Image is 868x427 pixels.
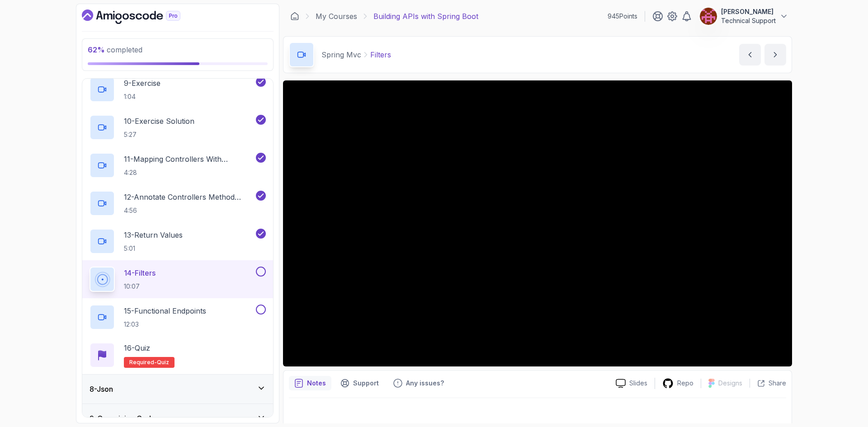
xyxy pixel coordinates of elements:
button: 11-Mapping Controllers With @Requestmapping4:28 [90,153,266,178]
p: 5:27 [124,130,194,139]
button: 13-Return Values5:01 [90,229,266,254]
p: 13 - Return Values [124,230,183,240]
span: Required- [129,359,157,366]
a: Repo [655,378,701,389]
p: Technical Support [721,16,776,25]
img: user profile image [700,8,717,25]
button: previous content [739,44,761,66]
button: 8-Json [82,375,273,404]
button: 15-Functional Endpoints12:03 [90,305,266,330]
p: Slides [629,379,647,388]
p: 12 - Annotate Controllers Method Arguments [124,192,254,202]
p: 15 - Functional Endpoints [124,305,206,316]
iframe: 14 - Filters [283,80,792,366]
button: 14-Filters10:07 [90,267,266,292]
p: Repo [677,379,693,388]
button: Share [750,379,786,388]
p: [PERSON_NAME] [721,7,776,16]
p: Filters [370,49,391,60]
p: 14 - Filters [124,267,156,278]
p: 5:01 [124,244,183,253]
a: My Courses [316,11,357,22]
button: 16-QuizRequired-quiz [90,343,266,368]
p: 1:04 [124,92,160,101]
a: Slides [609,379,655,388]
span: completed [88,45,142,54]
button: 10-Exercise Solution5:27 [90,115,266,140]
p: Any issues? [406,379,444,388]
p: Building APIs with Spring Boot [373,11,478,22]
button: 12-Annotate Controllers Method Arguments4:56 [90,191,266,216]
a: Dashboard [82,9,201,24]
h3: 8 - Json [90,384,113,394]
h3: 9 - Organizing Code [90,413,156,424]
p: 9 - Exercise [124,78,160,89]
p: 11 - Mapping Controllers With @Requestmapping [124,154,254,164]
p: Notes [307,379,326,388]
p: Support [353,379,379,388]
button: Support button [335,376,384,390]
a: Dashboard [290,12,299,21]
span: quiz [157,359,169,366]
p: Designs [718,379,742,388]
button: 9-Exercise1:04 [90,77,266,102]
p: 4:28 [124,168,254,177]
p: 10:07 [124,282,156,291]
span: 62 % [88,45,105,54]
button: next content [764,44,786,66]
p: 16 - Quiz [124,343,150,353]
p: Share [769,379,786,388]
p: 945 Points [608,12,637,21]
button: notes button [289,376,331,390]
p: 10 - Exercise Solution [124,116,194,127]
p: 12:03 [124,320,206,329]
p: 4:56 [124,206,254,215]
p: Spring Mvc [321,49,361,60]
button: Feedback button [388,376,449,390]
button: user profile image[PERSON_NAME]Technical Support [699,7,788,25]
